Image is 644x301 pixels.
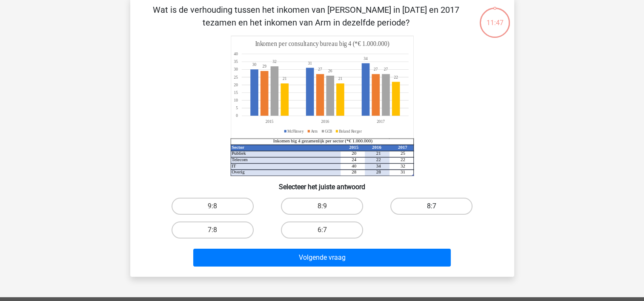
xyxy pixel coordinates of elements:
tspan: 0 [236,113,238,118]
tspan: 34 [376,163,381,168]
tspan: 32 [272,59,277,64]
tspan: 25 [400,150,405,156]
tspan: 40 [234,51,238,57]
tspan: 27 [384,67,388,72]
tspan: 2727 [318,67,378,72]
tspan: IT [232,163,236,168]
tspan: 15 [234,90,238,95]
label: 8:9 [281,198,363,215]
tspan: Inkomen per consultancy bureau big 4 (*€ 1.000.000) [255,40,389,48]
tspan: 30 [234,67,238,72]
div: 11:47 [479,7,511,28]
tspan: GCB [325,128,332,133]
tspan: 2121 [282,76,342,81]
tspan: 2015 [349,145,358,150]
tspan: Sector [232,145,244,150]
label: 7:8 [172,221,254,239]
tspan: 31 [400,169,405,174]
tspan: 31 [308,61,312,66]
tspan: 24 [352,157,356,162]
tspan: Boland Rerger [339,128,362,133]
tspan: 21 [376,150,381,156]
tspan: 30 [252,62,256,67]
tspan: 34 [364,56,368,61]
p: Wat is de verhouding tussen het inkomen van [PERSON_NAME] in [DATE] en 2017 tezamen en het inkome... [144,3,469,29]
tspan: 28 [352,169,356,174]
tspan: 2017 [398,145,407,150]
tspan: Publiek [232,150,246,156]
tspan: Telecom [232,157,248,162]
h6: Selecteer het juiste antwoord [144,176,501,191]
tspan: 201520162017 [265,119,384,124]
tspan: Overig [232,169,245,174]
button: Volgende vraag [193,249,451,267]
tspan: 20 [234,82,238,87]
tspan: 26 [328,68,332,74]
tspan: 22 [376,157,381,162]
tspan: Arm [311,128,318,133]
label: 8:7 [390,198,472,215]
tspan: 29 [262,64,266,69]
label: 6:7 [281,221,363,239]
tspan: 28 [376,169,381,174]
tspan: Inkomen big 4 gezamenlijk per sector (*€ 1.000.000) [273,138,372,144]
label: 9:8 [172,198,254,215]
tspan: 20 [352,150,356,156]
tspan: 22 [400,157,405,162]
tspan: 40 [352,163,356,168]
tspan: 25 [234,74,238,80]
tspan: 22 [394,74,398,80]
tspan: 10 [234,98,238,103]
tspan: 2016 [372,145,381,150]
tspan: 35 [234,59,238,64]
tspan: 32 [400,163,405,168]
tspan: 5 [236,105,238,111]
tspan: McFlinsey [287,128,304,133]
